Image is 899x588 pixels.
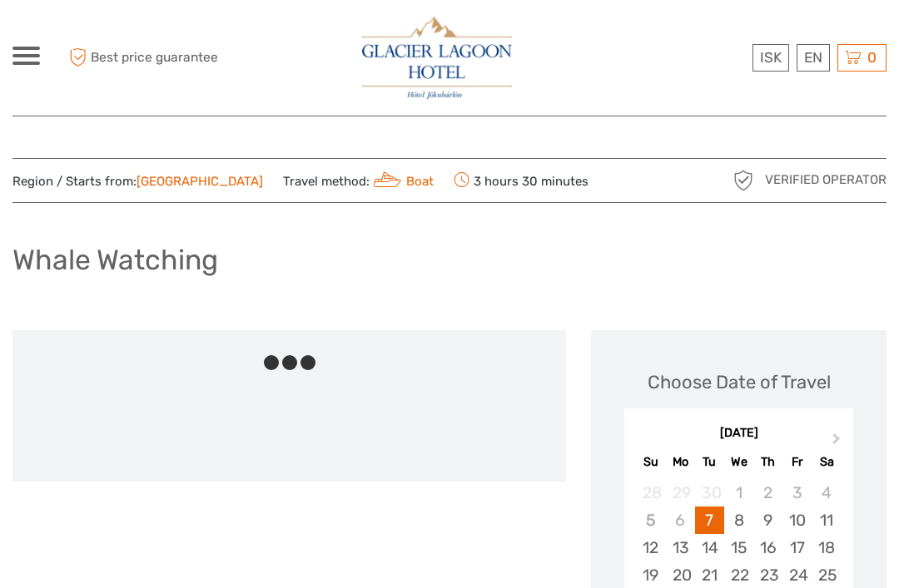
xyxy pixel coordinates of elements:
[724,534,753,561] div: Choose Wednesday, October 15th, 2025
[812,534,841,561] div: Choose Saturday, October 18th, 2025
[812,479,841,506] div: Not available Saturday, October 4th, 2025
[362,17,512,99] img: 2790-86ba44ba-e5e5-4a53-8ab7-28051417b7bc_logo_big.jpg
[753,451,782,473] div: Th
[724,451,753,473] div: We
[782,506,812,534] div: Choose Friday, October 10th, 2025
[666,479,695,506] div: Not available Monday, September 29th, 2025
[782,451,812,473] div: Fr
[797,44,830,72] div: EN
[666,506,695,534] div: Not available Monday, October 6th, 2025
[695,534,724,561] div: Choose Tuesday, October 14th, 2025
[760,49,782,66] span: ISK
[12,173,263,190] span: Region / Starts from:
[636,506,665,534] div: Not available Sunday, October 5th, 2025
[753,479,782,506] div: Not available Thursday, October 2nd, 2025
[666,451,695,473] div: Mo
[782,479,812,506] div: Not available Friday, October 3rd, 2025
[666,534,695,561] div: Choose Monday, October 13th, 2025
[454,169,589,192] span: 3 hours 30 minutes
[825,429,852,456] button: Next Month
[782,534,812,561] div: Choose Friday, October 17th, 2025
[636,534,665,561] div: Choose Sunday, October 12th, 2025
[812,451,841,473] div: Sa
[730,167,757,194] img: verified_operator_grey_128.png
[753,506,782,534] div: Choose Thursday, October 9th, 2025
[12,243,218,277] h1: Whale Watching
[137,174,263,189] a: [GEOGRAPHIC_DATA]
[865,49,879,66] span: 0
[636,451,665,473] div: Su
[624,425,853,442] div: [DATE]
[695,479,724,506] div: Not available Tuesday, September 30th, 2025
[283,169,434,192] span: Travel method:
[812,506,841,534] div: Choose Saturday, October 11th, 2025
[765,171,887,189] span: Verified Operator
[636,479,665,506] div: Not available Sunday, September 28th, 2025
[648,369,831,395] div: Choose Date of Travel
[724,506,753,534] div: Choose Wednesday, October 8th, 2025
[370,174,434,189] a: Boat
[695,451,724,473] div: Tu
[65,44,231,72] span: Best price guarantee
[753,534,782,561] div: Choose Thursday, October 16th, 2025
[724,479,753,506] div: Not available Wednesday, October 1st, 2025
[695,506,724,534] div: Choose Tuesday, October 7th, 2025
